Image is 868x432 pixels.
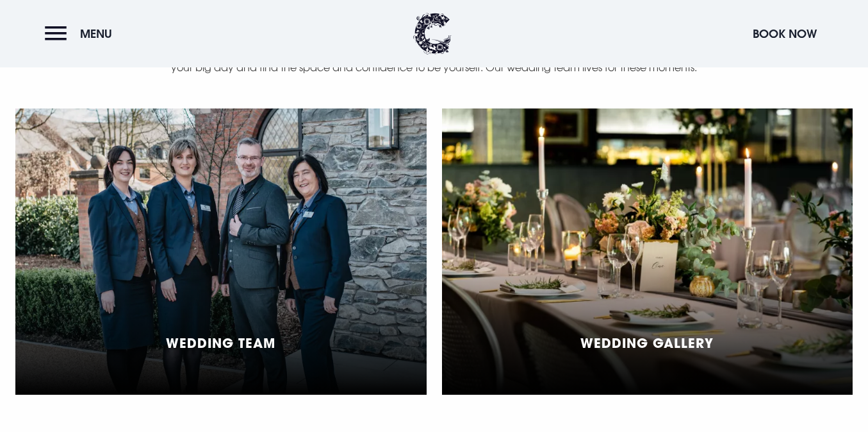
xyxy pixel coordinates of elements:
h5: Wedding Team [166,335,275,350]
a: Wedding Gallery [442,108,853,395]
button: Book Now [746,20,823,48]
img: Clandeboye Lodge [413,13,452,55]
span: Menu [80,26,112,41]
h5: Wedding Gallery [580,335,714,350]
button: Menu [45,20,119,48]
a: Wedding Team [15,108,427,395]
